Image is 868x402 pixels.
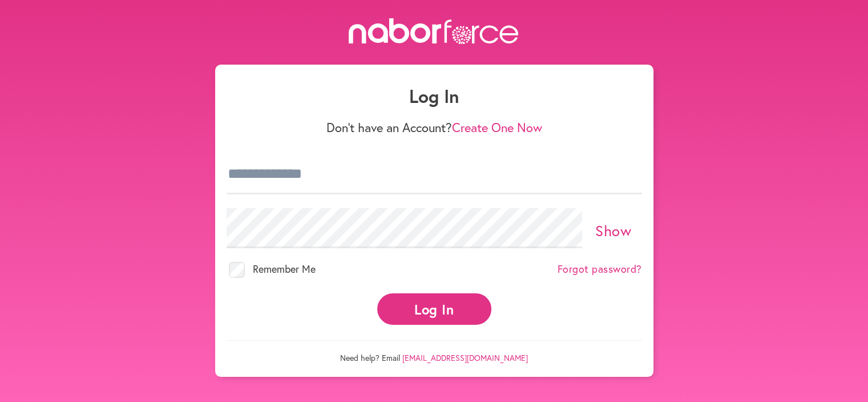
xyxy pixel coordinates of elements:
[402,352,528,363] a: [EMAIL_ADDRESS][DOMAIN_NAME]
[227,340,642,363] p: Need help? Email
[227,85,642,107] h1: Log In
[377,293,491,325] button: Log In
[595,221,631,240] a: Show
[452,119,542,136] a: Create One Now
[558,263,642,276] a: Forgot password?
[253,262,316,276] span: Remember Me
[227,120,642,135] p: Don't have an Account?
